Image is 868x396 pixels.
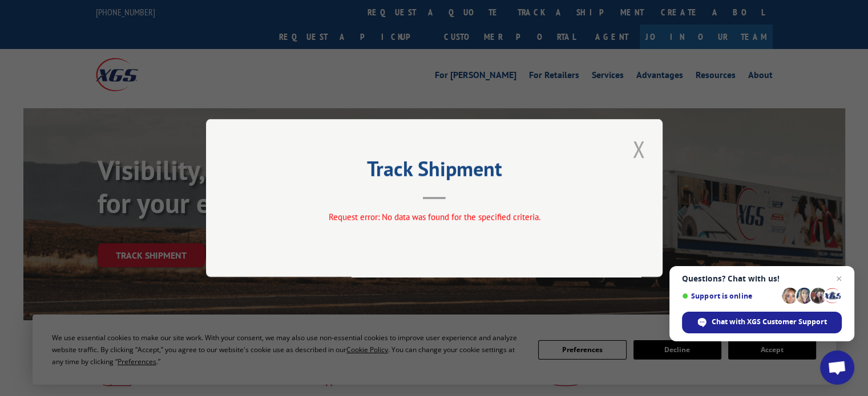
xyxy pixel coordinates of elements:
[682,312,842,333] span: Chat with XGS Customer Support
[820,350,854,385] a: Open chat
[682,292,778,300] span: Support is online
[712,317,827,327] span: Chat with XGS Customer Support
[263,161,605,182] h2: Track Shipment
[629,133,648,165] button: Close modal
[682,274,842,283] span: Questions? Chat with us!
[328,211,540,222] span: Request error: No data was found for the specified criteria.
